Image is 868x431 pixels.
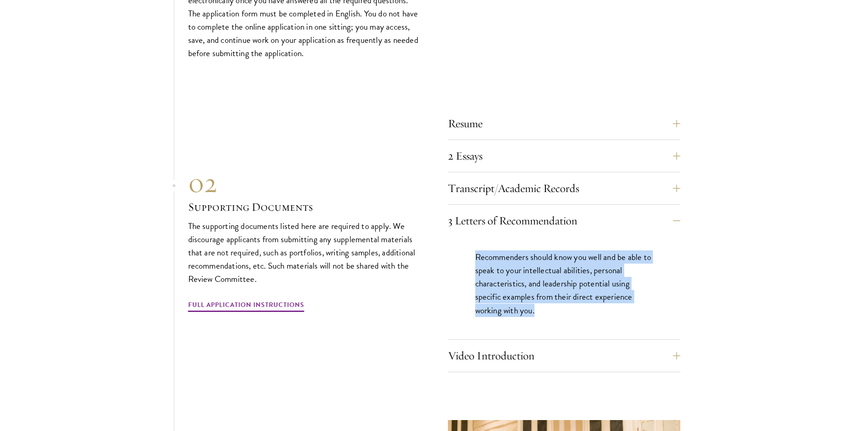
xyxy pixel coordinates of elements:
a: Full Application Instructions [188,299,304,313]
p: The supporting documents listed here are required to apply. We discourage applicants from submitt... [188,219,421,286]
button: Transcript/Academic Records [448,177,680,199]
button: 2 Essays [448,145,680,167]
button: Resume [448,113,680,135]
button: Video Introduction [448,345,680,367]
p: Recommenders should know you well and be able to speak to your intellectual abilities, personal c... [475,250,653,317]
div: 02 [188,166,421,199]
button: 3 Letters of Recommendation [448,210,680,232]
h3: Supporting Documents [188,199,421,215]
